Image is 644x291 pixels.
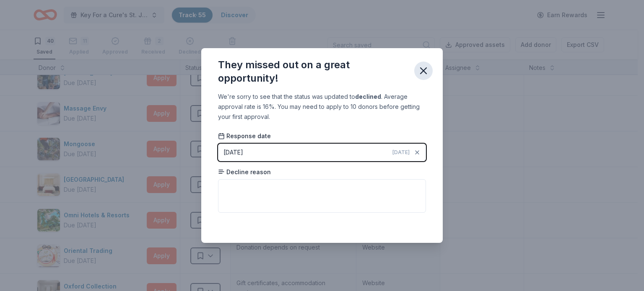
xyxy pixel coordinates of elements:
[223,147,243,157] div: [DATE]
[218,58,408,85] div: They missed out on a great opportunity!
[218,92,426,122] div: We're sorry to see that the status was updated to . Average approval rate is 16%. You may need to...
[355,93,381,100] b: declined
[218,168,271,176] span: Decline reason
[392,149,410,156] span: [DATE]
[218,132,271,140] span: Response date
[218,144,426,161] button: [DATE][DATE]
